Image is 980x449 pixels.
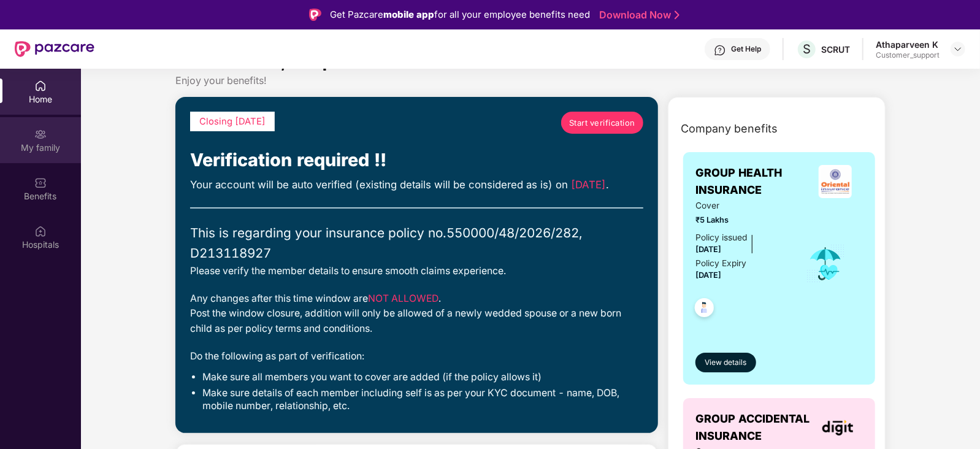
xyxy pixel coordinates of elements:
span: Closing [DATE] [199,116,266,127]
li: Make sure all members you want to cover are added (if the policy allows it) [202,370,643,383]
div: Policy Expiry [695,257,746,271]
img: Logo [309,9,321,21]
span: View details [705,357,747,369]
img: svg+xml;base64,PHN2ZyBpZD0iQmVuZWZpdHMiIHhtbG5zPSJodHRwOi8vd3d3LnczLm9yZy8yMDAwL3N2ZyIgd2lkdGg9Ij... [34,177,47,189]
div: Verification required !! [190,146,643,174]
img: Stroke [675,9,679,21]
div: This is regarding your insurance policy no. 550000/48/2026/282, D213118927 [190,223,643,263]
span: S [803,42,811,56]
a: Start verification [561,112,643,134]
span: [DATE] [571,178,606,191]
span: GROUP ACCIDENTAL INSURANCE [695,410,813,445]
div: Please verify the member details to ensure smooth claims experience. [190,264,643,279]
a: Download Now [599,9,676,21]
img: insurerLogo [822,420,853,436]
div: Any changes after this time window are . Post the window closure, addition will only be allowed o... [190,291,643,337]
img: svg+xml;base64,PHN2ZyBpZD0iSG9zcGl0YWxzIiB4bWxucz0iaHR0cDovL3d3dy53My5vcmcvMjAwMC9zdmciIHdpZHRoPS... [34,225,47,237]
span: Cover [695,199,789,213]
div: Your account will be auto verified (existing details will be considered as is) on . [190,177,643,193]
img: svg+xml;base64,PHN2ZyBpZD0iSGVscC0zMngzMiIgeG1sbnM9Imh0dHA6Ly93d3cudzMub3JnLzIwMDAvc3ZnIiB3aWR0aD... [714,44,726,56]
button: View details [695,353,756,372]
img: svg+xml;base64,PHN2ZyB4bWxucz0iaHR0cDovL3d3dy53My5vcmcvMjAwMC9zdmciIHdpZHRoPSI0OC45NDMiIGhlaWdodD... [689,294,719,324]
strong: mobile app [383,9,434,20]
div: SCRUT [821,44,850,55]
img: svg+xml;base64,PHN2ZyB3aWR0aD0iMjAiIGhlaWdodD0iMjAiIHZpZXdCb3g9IjAgMCAyMCAyMCIgZmlsbD0ibm9uZSIgeG... [34,128,47,140]
li: Make sure details of each member including self is as per your KYC document - name, DOB, mobile n... [202,386,643,412]
span: Start verification [569,117,635,129]
span: GROUP HEALTH INSURANCE [695,164,808,199]
img: insurerLogo [819,165,852,198]
span: ₹5 Lakhs [695,214,789,226]
div: Customer_support [876,50,940,60]
span: [DATE] [695,245,721,254]
div: Get Help [731,44,761,54]
div: Policy issued [695,231,747,245]
div: Get Pazcare for all your employee benefits need [330,7,590,22]
img: New Pazcare Logo [15,41,94,57]
span: NOT ALLOWED [368,293,438,304]
div: Enjoy your benefits! [175,74,885,87]
div: Athaparveen K [876,39,940,50]
img: svg+xml;base64,PHN2ZyBpZD0iRHJvcGRvd24tMzJ4MzIiIHhtbG5zPSJodHRwOi8vd3d3LnczLm9yZy8yMDAwL3N2ZyIgd2... [953,44,963,54]
div: Do the following as part of verification: [190,349,643,364]
img: icon [806,244,846,284]
span: Company benefits [681,120,778,137]
span: [DATE] [695,271,721,280]
img: svg+xml;base64,PHN2ZyBpZD0iSG9tZSIgeG1sbnM9Imh0dHA6Ly93d3cudzMub3JnLzIwMDAvc3ZnIiB3aWR0aD0iMjAiIG... [34,80,47,92]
